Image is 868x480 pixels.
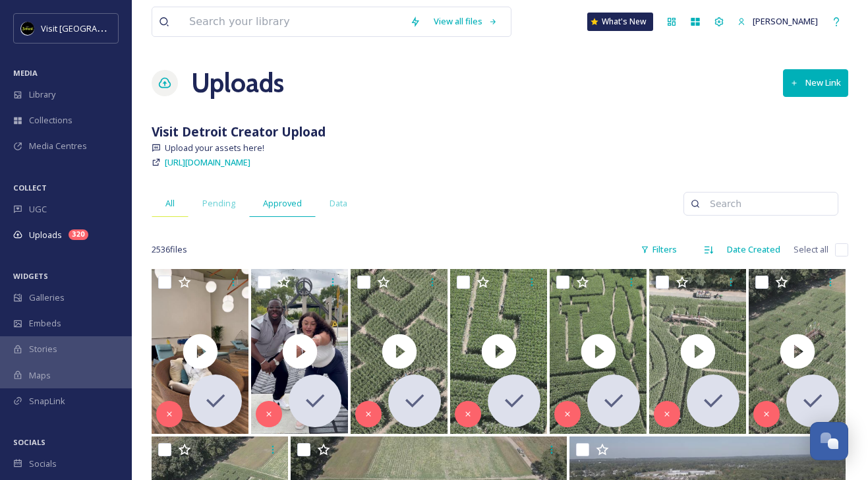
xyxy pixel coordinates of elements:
span: Stories [29,343,57,355]
span: WIDGETS [13,271,48,281]
strong: Visit Detroit Creator Upload [152,123,326,140]
div: Date Created [720,237,787,262]
img: thumbnail [550,269,647,434]
a: [URL][DOMAIN_NAME] [165,154,250,170]
input: Search [703,191,831,217]
span: Approved [263,197,302,210]
span: Select all [794,243,828,256]
span: Visit [GEOGRAPHIC_DATA] [41,22,143,34]
span: Galleries [29,291,65,304]
span: Upload your assets here! [165,142,264,154]
a: [PERSON_NAME] [731,9,825,34]
img: thumbnail [649,269,746,434]
img: thumbnail [749,269,846,434]
img: thumbnail [351,269,448,434]
span: Uploads [29,229,62,241]
span: Socials [29,458,57,470]
span: All [165,197,175,210]
img: thumbnail [152,269,248,434]
button: Open Chat [810,422,848,460]
span: SOCIALS [13,437,45,447]
span: Maps [29,369,51,382]
a: Uploads [191,63,284,103]
div: Filters [634,237,683,262]
span: [PERSON_NAME] [753,15,818,27]
input: Search your library [183,7,403,36]
span: MEDIA [13,68,38,78]
img: VISIT%20DETROIT%20LOGO%20-%20BLACK%20BACKGROUND.png [21,22,34,35]
span: Embeds [29,317,61,330]
span: Pending [202,197,235,210]
span: UGC [29,203,47,216]
span: SnapLink [29,395,65,407]
span: Data [330,197,347,210]
span: COLLECT [13,183,47,193]
button: New Link [783,69,848,96]
img: thumbnail [251,269,348,434]
span: Media Centres [29,140,87,152]
a: View all files [427,9,504,34]
div: 320 [69,229,88,240]
span: Collections [29,114,72,127]
a: What's New [587,13,653,31]
span: Library [29,88,55,101]
span: [URL][DOMAIN_NAME] [165,156,250,168]
img: thumbnail [450,269,547,434]
span: 2536 file s [152,243,187,256]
